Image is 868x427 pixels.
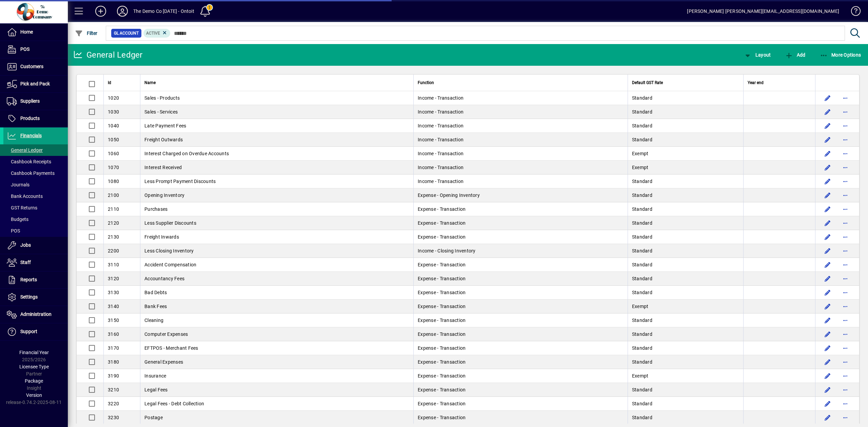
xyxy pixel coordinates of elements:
[744,52,771,58] span: Layout
[840,301,851,312] button: More options
[25,378,43,384] span: Package
[144,331,188,337] span: Computer Expenses
[7,205,37,210] span: GST Returns
[108,123,119,128] span: 1040
[632,165,649,170] span: Exempt
[108,151,119,156] span: 1060
[418,415,466,420] span: Expense - Transaction
[822,398,833,409] button: Edit
[840,106,851,117] button: More options
[840,93,851,103] button: More options
[20,81,50,86] span: Pick and Pack
[144,95,180,101] span: Sales - Products
[840,384,851,395] button: More options
[108,95,119,101] span: 1020
[3,225,68,237] a: POS
[144,151,229,156] span: Interest Charged on Overdue Accounts
[418,192,480,198] span: Expense - Opening Inventory
[3,144,68,156] a: General Ledger
[3,213,68,225] a: Budgets
[418,359,466,365] span: Expense - Transaction
[7,182,29,187] span: Journals
[144,79,156,86] span: Name
[822,134,833,145] button: Edit
[75,30,98,36] span: Filter
[840,176,851,187] button: More options
[822,176,833,187] button: Edit
[846,1,860,23] a: Knowledge Base
[822,315,833,326] button: Edit
[840,329,851,340] button: More options
[144,179,216,184] span: Less Prompt Payment Discounts
[632,123,652,128] span: Standard
[144,137,183,142] span: Freight Outwards
[108,359,119,365] span: 3180
[822,329,833,340] button: Edit
[418,220,466,226] span: Expense - Transaction
[418,79,434,86] span: Function
[418,401,466,406] span: Expense - Transaction
[418,165,463,170] span: Income - Transaction
[822,357,833,367] button: Edit
[144,290,167,295] span: Bad Debts
[632,262,652,267] span: Standard
[133,6,194,17] div: The Demo Co [DATE] - Ontoit
[822,204,833,215] button: Edit
[632,415,652,420] span: Standard
[632,345,652,351] span: Standard
[840,134,851,145] button: More options
[73,49,143,60] div: General Ledger
[108,220,119,226] span: 2120
[418,109,463,115] span: Income - Transaction
[3,323,68,340] a: Support
[632,304,649,309] span: Exempt
[687,6,839,17] div: [PERSON_NAME] [PERSON_NAME][EMAIL_ADDRESS][DOMAIN_NAME]
[144,165,182,170] span: Interest Received
[840,162,851,173] button: More options
[822,301,833,312] button: Edit
[632,206,652,212] span: Standard
[7,228,20,233] span: POS
[822,384,833,395] button: Edit
[418,151,463,156] span: Income - Transaction
[785,52,805,58] span: Add
[108,234,119,240] span: 2130
[19,350,49,355] span: Financial Year
[144,220,196,226] span: Less Supplier Discounts
[822,343,833,353] button: Edit
[3,110,68,127] a: Products
[418,331,466,337] span: Expense - Transaction
[820,52,861,58] span: More Options
[108,79,136,86] div: Id
[144,345,198,351] span: EFTPOS - Merchant Fees
[632,79,663,86] span: Default GST Rate
[822,93,833,103] button: Edit
[3,237,68,254] a: Jobs
[19,364,49,369] span: Licensee Type
[108,304,119,309] span: 3140
[112,5,133,17] button: Profile
[632,276,652,281] span: Standard
[144,304,167,309] span: Bank Fees
[632,248,652,253] span: Standard
[20,98,40,104] span: Suppliers
[822,148,833,159] button: Edit
[822,231,833,242] button: Edit
[20,329,37,334] span: Support
[840,357,851,367] button: More options
[418,179,463,184] span: Income - Transaction
[144,123,186,128] span: Late Payment Fees
[144,109,178,115] span: Sales - Services
[632,192,652,198] span: Standard
[840,190,851,201] button: More options
[418,137,463,142] span: Income - Transaction
[822,106,833,117] button: Edit
[418,304,466,309] span: Expense - Transaction
[840,398,851,409] button: More options
[632,290,652,295] span: Standard
[108,206,119,212] span: 2110
[418,387,466,392] span: Expense - Transaction
[418,290,466,295] span: Expense - Transaction
[144,359,183,365] span: General Expenses
[144,401,204,406] span: Legal Fees - Debt Collection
